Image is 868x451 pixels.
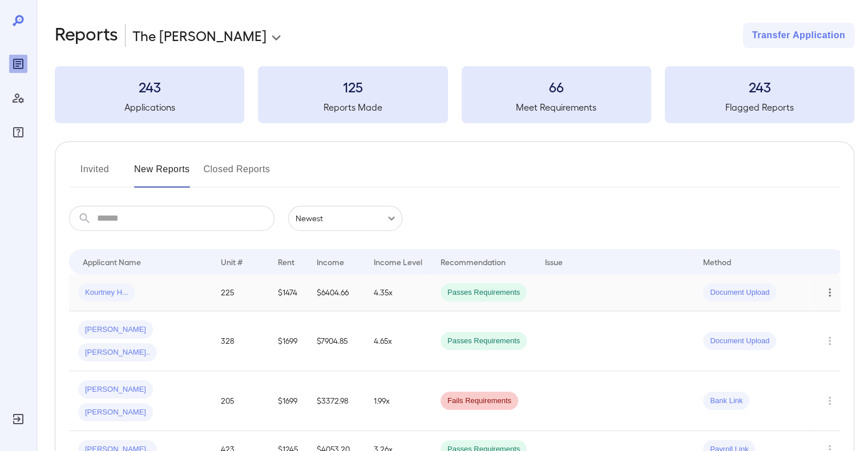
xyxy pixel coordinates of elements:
div: Method [703,255,731,269]
span: Passes Requirements [441,287,527,298]
span: Bank Link [703,396,749,407]
h3: 243 [665,78,854,96]
h3: 66 [462,78,651,96]
span: Passes Requirements [441,336,527,347]
button: Closed Reports [204,160,271,188]
h5: Reports Made [258,100,447,114]
button: Transfer Application [743,23,854,48]
span: [PERSON_NAME] [78,384,153,395]
td: $1699 [269,311,308,371]
span: [PERSON_NAME] [78,324,153,335]
h5: Flagged Reports [665,100,854,114]
div: Issue [545,255,563,269]
span: Kourtney H... [78,287,135,298]
div: Unit # [221,255,243,269]
span: Document Upload [703,287,776,298]
summary: 243Applications125Reports Made66Meet Requirements243Flagged Reports [55,66,854,123]
div: FAQ [9,123,27,141]
h3: 125 [258,78,447,96]
button: Row Actions [821,283,839,302]
td: 1.99x [365,371,431,431]
button: Row Actions [821,332,839,350]
div: Log Out [9,410,27,428]
td: 4.65x [365,311,431,371]
div: Reports [9,55,27,73]
td: $3372.98 [308,371,365,431]
div: Income Level [374,255,422,269]
button: New Reports [134,160,190,188]
h2: Reports [55,23,118,48]
td: 328 [212,311,269,371]
button: Invited [69,160,120,188]
td: $7904.85 [308,311,365,371]
td: 225 [212,274,269,311]
span: [PERSON_NAME] [78,407,153,418]
button: Row Actions [821,392,839,410]
div: Recommendation [441,255,506,269]
div: Manage Users [9,89,27,107]
div: Applicant Name [83,255,141,269]
td: $1699 [269,371,308,431]
td: 205 [212,371,269,431]
div: Newest [288,206,402,231]
span: [PERSON_NAME].. [78,347,157,358]
span: Fails Requirements [441,396,518,407]
div: Income [317,255,344,269]
td: $1474 [269,274,308,311]
h5: Applications [55,100,244,114]
td: 4.35x [365,274,431,311]
h5: Meet Requirements [462,100,651,114]
h3: 243 [55,78,244,96]
span: Document Upload [703,336,776,347]
div: Rent [278,255,296,269]
p: The [PERSON_NAME] [132,26,267,44]
td: $6404.66 [308,274,365,311]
